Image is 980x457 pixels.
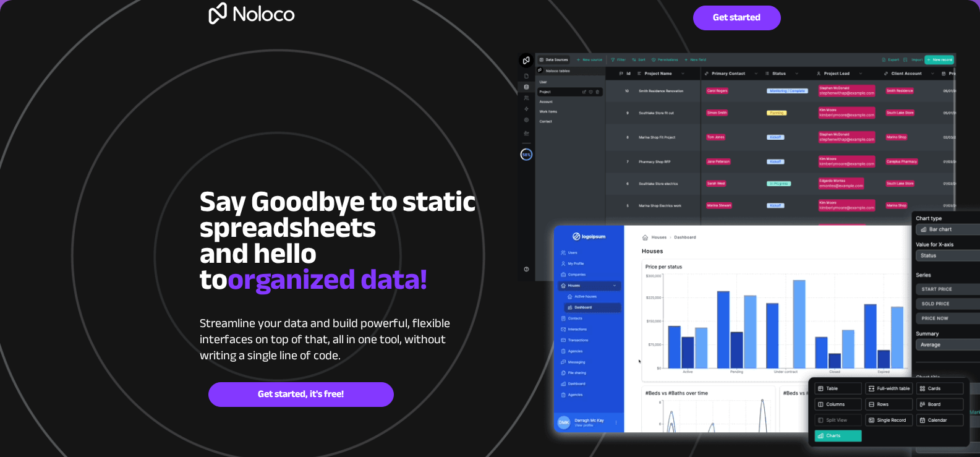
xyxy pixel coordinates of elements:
a: Get started, it's free! [208,382,394,407]
span: Get started [694,12,780,23]
span: Get started, it's free! [209,388,393,400]
span: Streamline your data and build powerful, flexible interfaces on top of that, all in one tool, wit... [200,312,450,367]
a: Get started [693,6,781,30]
span: Say Goodbye to static spreadsheets and hello to [200,174,475,307]
span: organized data! [228,252,427,307]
